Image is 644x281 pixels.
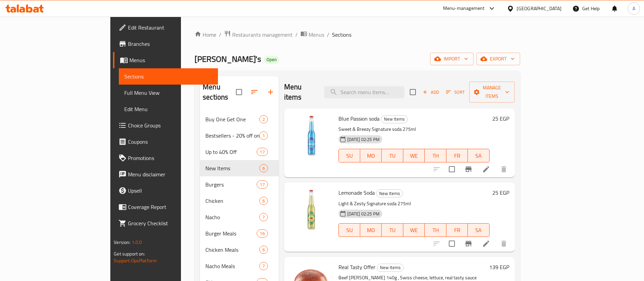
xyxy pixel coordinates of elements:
button: Add [420,87,442,98]
button: Add section [262,84,279,100]
span: Coverage Report [128,203,213,211]
span: FR [449,225,465,235]
div: items [257,180,268,189]
span: Grocery Checklist [128,219,213,227]
button: MO [360,149,382,162]
a: Menus [113,52,218,68]
span: Blue Passion soda [338,113,380,124]
span: Chicken Meals [205,246,259,254]
button: TH [425,149,446,162]
span: Menu disclaimer [128,170,213,178]
div: Nacho Meals7 [200,258,279,274]
h2: Menu sections [203,82,236,102]
span: 17 [257,181,267,188]
div: items [259,262,268,270]
span: New Items [381,115,407,123]
span: 1 [260,133,268,139]
div: New Items [376,189,403,197]
span: SA [471,225,486,235]
span: Get support on: [114,249,145,258]
a: Edit menu item [482,240,490,248]
span: Sections [332,31,351,39]
a: Edit Restaurant [113,19,218,36]
span: Chicken [205,197,259,205]
h2: Menu items [284,82,316,102]
li: / [327,31,329,39]
span: Buy One Get One [205,115,259,123]
span: Coupons [128,138,213,146]
span: Add item [420,87,442,98]
a: Support.OpsPlatform [114,256,157,265]
div: Chicken Meals6 [200,242,279,258]
span: Branches [128,40,213,48]
div: items [259,213,268,221]
div: items [257,148,268,156]
a: Branches [113,36,218,52]
span: 6 [260,247,268,253]
button: delete [496,235,512,252]
button: Manage items [469,82,515,103]
span: TU [384,225,400,235]
a: Coverage Report [113,199,218,215]
span: A [632,5,635,12]
button: MO [360,223,382,237]
button: Sort [444,87,466,98]
span: New Items [376,190,403,197]
a: Restaurants management [224,30,293,39]
a: Full Menu View [119,85,218,101]
input: search [324,86,404,98]
div: Nacho Meals [205,262,259,270]
button: TU [382,149,403,162]
div: [GEOGRAPHIC_DATA] [517,5,562,12]
a: Grocery Checklist [113,215,218,231]
button: FR [446,223,468,237]
span: Select to update [445,162,459,176]
a: Sections [119,68,218,85]
span: 7 [260,214,268,221]
a: Menus [300,30,324,39]
span: MO [363,225,379,235]
div: Burger Meals [205,229,257,238]
a: Promotions [113,150,218,166]
span: Sort items [442,87,469,98]
span: Nacho [205,213,259,221]
span: Bestsellers - 20% off on selected items [205,131,259,140]
span: SU [342,151,357,161]
span: Version: [114,238,130,247]
div: Burger Meals16 [200,225,279,242]
p: Sweet & Breezy Signature soda 275ml [338,125,490,134]
span: Select to update [445,236,459,251]
span: 6 [260,198,268,204]
span: Select section [406,85,420,99]
li: / [219,31,221,39]
div: Open [264,56,279,64]
span: import [436,55,468,63]
div: Buy One Get One2 [200,111,279,127]
button: SA [468,223,489,237]
span: Open [264,57,279,63]
span: Sort [446,88,465,96]
div: Bestsellers - 20% off on selected items1 [200,127,279,144]
button: WE [403,223,425,237]
h6: 139 EGP [489,262,509,272]
button: TU [382,223,403,237]
span: 16 [257,230,267,237]
span: Edit Menu [124,105,213,113]
span: TH [427,151,443,161]
span: 1.0.0 [132,238,142,247]
span: [DATE] 02:25 PM [345,211,382,217]
h6: 25 EGP [492,114,509,123]
a: Coupons [113,134,218,150]
h6: 25 EGP [492,188,509,197]
button: FR [446,149,468,162]
span: Sections [124,72,213,81]
div: Burgers17 [200,176,279,193]
span: MO [363,151,379,161]
div: Menu-management [443,4,485,13]
li: / [295,31,298,39]
span: export [482,55,515,63]
span: Burgers [205,180,257,189]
